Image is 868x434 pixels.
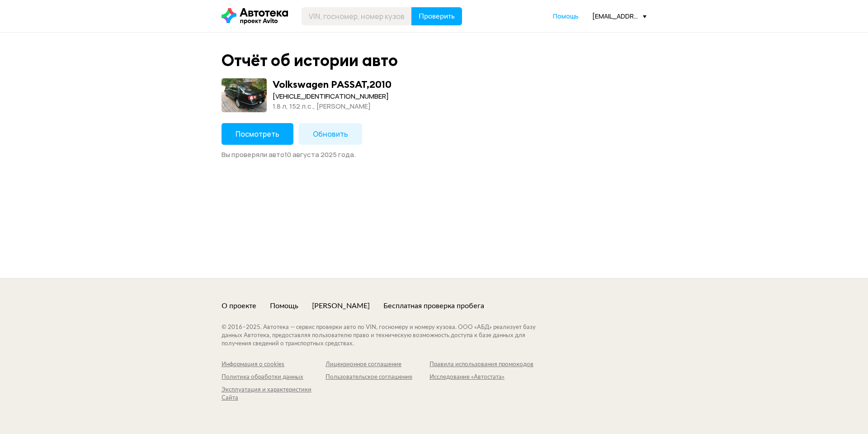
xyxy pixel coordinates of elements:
a: [PERSON_NAME] [312,301,370,311]
div: 1.8 л, 152 л.c., [PERSON_NAME] [273,101,392,111]
input: VIN, госномер, номер кузова [302,7,412,25]
a: Пользовательское соглашение [325,373,429,382]
button: Обновить [299,123,362,145]
a: Эксплуатация и характеристики Сайта [222,386,325,402]
a: Политика обработки данных [222,373,325,382]
div: Отчёт об истории авто [222,51,398,70]
a: Правила использования промокодов [429,361,533,369]
a: Информация о cookies [222,361,325,369]
div: © 2016– 2025 . Автотека — сервис проверки авто по VIN, госномеру и номеру кузова. ООО «АБД» реали... [222,324,554,348]
div: Вы проверяли авто 10 августа 2025 года . [222,150,646,159]
a: Помощь [553,12,579,21]
div: [EMAIL_ADDRESS][DOMAIN_NAME] [592,12,646,20]
a: Бесплатная проверка пробега [383,301,484,311]
a: О проекте [222,301,256,311]
a: Лицензионное соглашение [325,361,429,369]
span: Обновить [313,129,348,139]
span: Посмотреть [236,129,279,139]
span: Проверить [419,13,455,20]
div: Volkswagen PASSAT , 2010 [273,78,392,90]
a: Исследование «Автостата» [429,373,533,382]
button: Проверить [411,7,462,25]
button: Посмотреть [222,123,293,145]
span: Помощь [553,12,579,20]
a: Помощь [270,301,298,311]
div: [VEHICLE_IDENTIFICATION_NUMBER] [273,91,392,101]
